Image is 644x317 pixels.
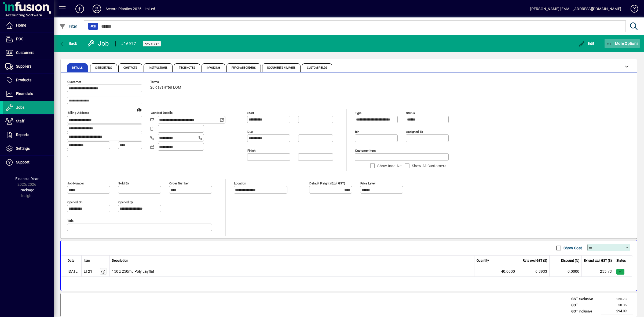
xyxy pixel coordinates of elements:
span: Financials [16,92,33,96]
span: Purchase Orders [232,67,256,69]
mat-label: Customer Item [355,149,376,152]
td: 255.73 [601,296,633,302]
a: Settings [3,142,54,155]
mat-label: Customer [67,80,81,84]
span: Details [72,67,83,69]
a: View on map [135,105,144,114]
span: 40.0000 [501,269,515,274]
mat-label: Title [67,219,74,223]
span: Reports [16,133,29,137]
span: Filter [59,24,77,28]
a: POS [3,32,54,46]
mat-label: Location [234,181,246,185]
span: Description [112,258,128,263]
span: Status [616,258,626,263]
td: 294.09 [601,308,633,315]
button: Back [58,39,79,48]
span: Back [59,41,77,46]
td: GST [569,302,601,308]
mat-label: Start [247,111,254,115]
button: Edit [577,39,596,48]
span: Site Details [95,67,112,69]
td: GST inclusive [569,308,601,315]
a: Products [3,74,54,87]
span: More Options [606,41,639,46]
span: Instructions [149,67,167,69]
a: Support [3,156,54,169]
mat-label: Assigned to [406,130,423,134]
mat-label: Order number [169,181,189,185]
div: [PERSON_NAME] [EMAIL_ADDRESS][DOMAIN_NAME] [530,5,621,13]
span: Staff [16,119,24,123]
td: GST exclusive [569,296,601,302]
span: Suppliers [16,64,31,68]
span: Terms [150,80,182,84]
span: Edit [579,41,595,46]
span: Jobs [16,105,24,110]
button: Profile [88,4,105,14]
span: Settings [16,146,30,151]
button: Filter [58,21,79,31]
td: 150 x 250mu Poly Layflat [110,266,475,277]
span: Documents / Images [267,67,296,69]
span: Job [90,24,96,29]
mat-label: Bin [355,130,359,134]
a: Home [3,19,54,32]
mat-label: Type [355,111,361,115]
span: Customers [16,50,34,55]
td: [DATE] [61,266,82,277]
mat-label: Finish [247,149,255,152]
mat-label: Status [406,111,415,115]
span: Rate excl GST ($) [523,258,547,263]
span: Date [68,258,74,263]
mat-label: Default Freight (excl GST) [309,181,345,185]
a: Suppliers [3,60,54,73]
span: Support [16,160,30,164]
div: Job [87,39,110,48]
button: More Options [605,39,640,48]
span: 20 days after EOM [150,85,181,90]
span: Contacts [123,67,137,69]
a: Customers [3,46,54,60]
mat-label: Due [247,130,253,134]
span: POS [16,37,23,41]
span: Home [16,23,26,27]
span: Products [16,78,31,82]
div: #16977 [121,39,136,48]
div: Accord Plastics 2025 Limited [105,5,155,13]
td: 38.36 [601,302,633,308]
a: Staff [3,115,54,128]
span: Tech Notes [179,67,195,69]
td: 255.73 [582,266,614,277]
span: Package [20,188,34,192]
label: Show Cost [562,245,582,251]
span: Item [84,258,90,263]
a: Knowledge Base [627,1,637,19]
span: Quantity [477,258,489,263]
a: Financials [3,87,54,101]
a: Reports [3,128,54,142]
mat-label: Opened On [67,200,82,204]
td: 0.0000 [550,266,582,277]
span: Custom Fields [307,67,327,69]
app-page-header-button: Back [54,39,83,48]
span: Extend excl GST ($) [584,258,612,263]
span: Discount (%) [561,258,579,263]
mat-label: Opened by [118,200,133,204]
button: Add [71,4,88,14]
span: Invoicing [207,67,220,69]
td: 6.3933 [517,266,550,277]
mat-label: Price Level [360,181,375,185]
div: LF21 [84,269,92,274]
span: Financial Year [15,177,39,181]
mat-label: Job number [67,181,84,185]
mat-label: Sold by [118,181,129,185]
